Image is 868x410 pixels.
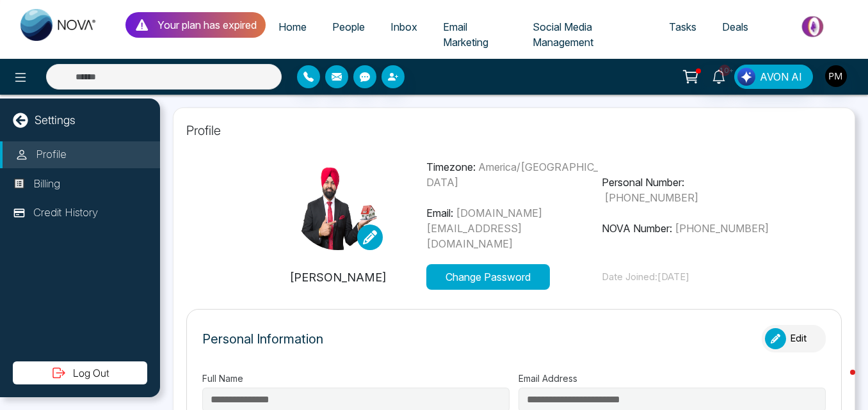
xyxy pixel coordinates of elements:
[13,361,147,384] button: Log Out
[719,65,730,76] span: 10+
[319,15,378,39] a: People
[762,325,826,352] button: Edit
[378,15,430,39] a: Inbox
[202,372,510,385] label: Full Name
[35,111,76,129] p: Settings
[278,20,307,33] span: Home
[656,15,709,39] a: Tasks
[250,269,426,286] p: [PERSON_NAME]
[426,161,598,189] span: America/[GEOGRAPHIC_DATA]
[202,329,323,349] p: Personal Information
[737,68,755,86] img: Lead Flow
[430,15,520,54] a: Email Marketing
[33,205,98,221] p: Credit History
[426,264,550,290] button: Change Password
[669,20,696,33] span: Tasks
[533,20,593,49] span: Social Media Management
[602,175,778,205] p: Personal Number:
[20,9,97,41] img: Nova CRM Logo
[825,65,847,87] img: User Avatar
[722,20,748,33] span: Deals
[824,367,855,397] iframe: Intercom live chat
[443,20,488,49] span: Email Marketing
[604,191,698,204] span: [PHONE_NUMBER]
[332,20,365,33] span: People
[186,121,842,140] p: Profile
[602,221,778,236] p: NOVA Number:
[33,176,60,193] p: Billing
[602,270,778,285] p: Date Joined: [DATE]
[760,69,802,84] span: AVON AI
[157,17,257,33] p: Your plan has expired
[390,20,417,33] span: Inbox
[266,15,319,39] a: Home
[426,159,602,190] p: Timezone:
[675,222,769,235] span: [PHONE_NUMBER]
[426,205,602,251] p: Email:
[768,12,860,41] img: Market-place.gif
[709,15,761,39] a: Deals
[703,65,734,87] a: 10+
[518,372,826,385] label: Email Address
[520,15,656,54] a: Social Media Management
[426,207,542,250] span: [DOMAIN_NAME][EMAIL_ADDRESS][DOMAIN_NAME]
[293,161,383,250] img: 551B0884.jpg
[36,146,67,163] p: Profile
[734,65,813,89] button: AVON AI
